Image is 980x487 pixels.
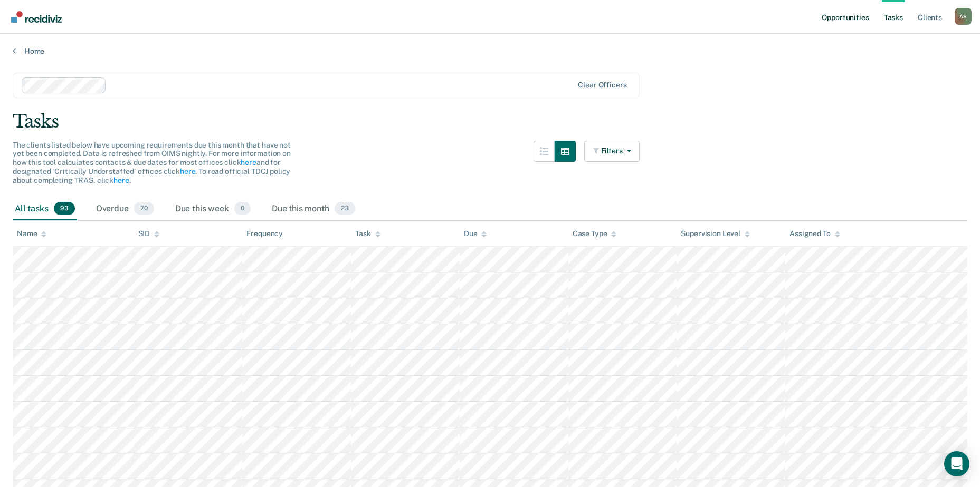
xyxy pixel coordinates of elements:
div: SID [138,229,160,238]
div: Frequency [246,229,283,238]
span: 23 [335,202,355,216]
button: Profile dropdown button [955,8,972,25]
div: Due this month23 [270,198,357,221]
a: Home [13,46,967,56]
span: 0 [234,202,251,216]
div: Clear officers [578,81,626,90]
div: Tasks [13,111,967,132]
div: Open Intercom Messenger [944,451,969,476]
div: Overdue70 [94,198,156,221]
div: Name [17,229,46,238]
div: Case Type [573,229,617,238]
img: Recidiviz [11,11,62,23]
span: 93 [54,202,75,216]
div: Due this week0 [173,198,253,221]
a: here [113,176,129,184]
span: 70 [134,202,154,216]
button: Filters [584,141,640,162]
div: Task [355,229,380,238]
div: Due [464,229,487,238]
div: Assigned To [789,229,840,238]
a: here [180,167,195,176]
a: here [241,158,256,167]
div: Supervision Level [681,229,750,238]
span: The clients listed below have upcoming requirements due this month that have not yet been complet... [13,141,291,184]
div: All tasks93 [13,198,77,221]
div: A S [955,8,972,25]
